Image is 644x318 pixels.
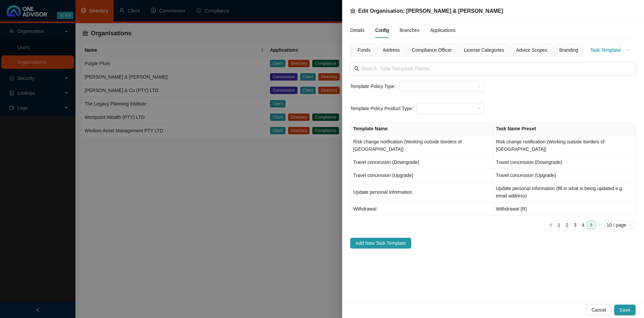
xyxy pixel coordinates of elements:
span: Compliance Officer [412,48,452,52]
span: bank [350,8,356,13]
td: Withdrawal [351,202,493,216]
td: Travel concession (Upgrade) [351,169,493,182]
span: Advice Scopes [516,48,547,52]
span: 10 / page [607,221,633,229]
span: Edit Organisation: [PERSON_NAME] & [PERSON_NAME] [358,8,503,14]
li: Previous Page [547,221,555,229]
td: Update personal information [351,182,493,202]
span: ellipsis [626,48,631,52]
li: Next Page [595,221,603,229]
li: 2 [563,221,571,229]
a: 4 [580,221,587,229]
span: Save [620,306,630,314]
label: Template Policy Product Type [350,103,417,114]
div: Page Size [604,221,636,229]
button: left [547,221,555,229]
td: Travel concession (Upgrade) [493,169,636,182]
button: ellipsis [621,43,636,57]
button: Save [614,305,636,315]
a: 3 [572,221,579,229]
span: Add New Task Template [356,239,406,247]
input: Search Task Template Name... [361,65,627,73]
span: Cancel [591,306,606,314]
td: Risk change notification (Working outside borders of [GEOGRAPHIC_DATA]) [493,135,636,156]
span: Applications [430,28,455,33]
div: Task Templates [590,46,622,54]
li: 4 [579,221,587,229]
span: Config [375,28,389,33]
div: Details [350,27,365,34]
label: Template Policy Type [350,81,399,92]
li: 5 [587,221,595,229]
span: right [597,223,601,227]
th: Task Name Preset [493,122,636,135]
li: 3 [571,221,579,229]
td: Update personal information (fill in what is being updated e.g. email address) [493,182,636,202]
span: search [354,66,360,72]
a: 5 [588,221,595,229]
td: Withdrawal (R) [493,202,636,216]
span: Address [383,48,400,52]
td: Risk change notification (Working outside borders of [GEOGRAPHIC_DATA]) [351,135,493,156]
button: Cancel [586,305,611,315]
td: Travel concession (Downgrade) [493,156,636,169]
a: 2 [563,221,571,229]
td: Travel concession (Downgrade) [351,156,493,169]
button: right [595,221,603,229]
span: Funds [358,48,371,52]
div: Branches [399,27,419,34]
li: 1 [555,221,563,229]
span: License Categories [464,48,504,52]
a: 1 [555,221,563,229]
div: Branding [559,46,578,54]
span: left [549,223,553,227]
th: Template Name [351,122,493,135]
button: Add New Task Template [350,238,411,248]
